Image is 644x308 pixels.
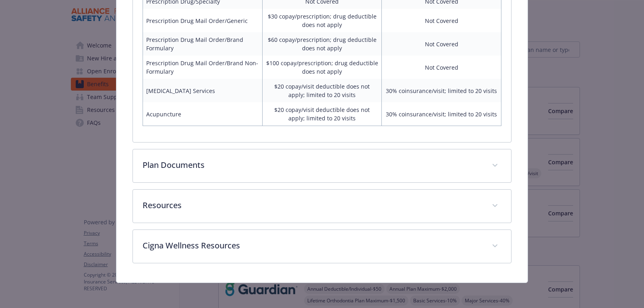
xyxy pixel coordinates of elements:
p: Resources [143,199,482,211]
td: $60 copay/prescription; drug deductible does not apply [262,32,382,56]
td: $20 copay/visit deductible does not apply; limited to 20 visits [262,102,382,126]
td: Prescription Drug Mail Order/Brand Formulary [143,32,262,56]
td: Acupuncture [143,102,262,126]
td: Not Covered [382,32,501,56]
td: $30 copay/prescription; drug deductible does not apply [262,9,382,32]
td: Prescription Drug Mail Order/Generic [143,9,262,32]
div: Plan Documents [133,149,511,182]
td: $100 copay/prescription; drug deductible does not apply [262,56,382,79]
div: Resources [133,190,511,223]
td: 30% coinsurance/visit; limited to 20 visits [382,102,501,126]
p: Plan Documents [143,159,482,171]
td: [MEDICAL_DATA] Services [143,79,262,102]
td: Not Covered [382,9,501,32]
p: Cigna Wellness Resources [143,240,482,252]
div: Cigna Wellness Resources [133,230,511,263]
td: Prescription Drug Mail Order/Brand Non-Formulary [143,56,262,79]
td: 30% coinsurance/visit; limited to 20 visits [382,79,501,102]
td: Not Covered [382,56,501,79]
td: $20 copay/visit deductible does not apply; limited to 20 visits [262,79,382,102]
